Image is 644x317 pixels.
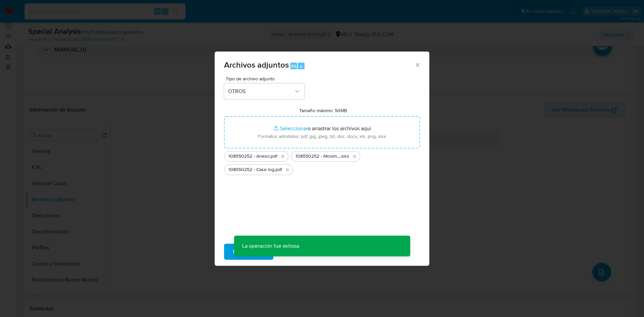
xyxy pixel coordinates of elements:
[234,236,307,256] p: La operación fue exitosa
[228,153,270,160] span: 108550252 - Anexo
[233,244,265,259] span: Subir archivo
[291,63,297,69] span: Alt
[340,153,349,160] span: .xlsx
[279,152,287,160] button: Eliminar 108550252 - Anexo.pdf
[414,62,420,68] button: Cerrar
[224,59,289,71] span: Archivos adjuntos
[283,166,291,174] button: Eliminar 108550252 - Case log.pdf
[351,152,359,160] button: Eliminar 108550252 - Movimientos.xlsx
[300,63,302,69] span: a
[270,153,277,160] span: .pdf
[299,107,347,113] label: Tamaño máximo: 50MB
[296,153,340,160] span: 108550252 - Movimientos
[224,148,420,175] ul: Archivos seleccionados
[228,166,274,173] span: 108550252 - Case log
[224,244,273,260] button: Subir archivo
[226,76,306,81] span: Tipo de archivo adjunto
[224,83,305,99] button: OTROS
[228,88,294,95] span: OTROS
[285,244,307,259] span: Cancelar
[274,166,282,173] span: .pdf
